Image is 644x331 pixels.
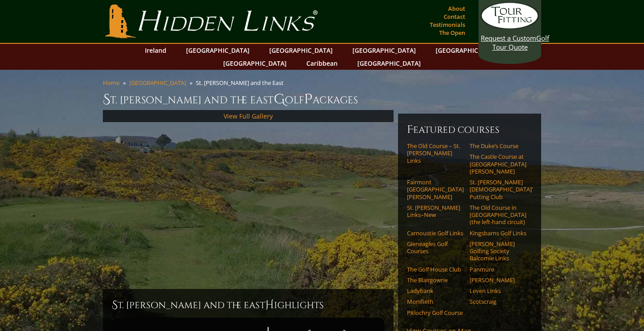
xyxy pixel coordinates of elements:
a: Ireland [140,44,171,57]
span: H [265,298,274,312]
span: P [304,90,313,108]
a: Request a CustomGolf Tour Quote [481,2,539,51]
a: The Old Course in [GEOGRAPHIC_DATA] (the left-hand circuit) [470,204,526,226]
a: St. [PERSON_NAME] Links–New [407,204,464,219]
a: [PERSON_NAME] [470,276,526,284]
a: The Open [437,26,467,39]
a: [GEOGRAPHIC_DATA] [353,57,425,70]
a: Panmure [470,266,526,273]
a: The Blairgowrie [407,276,464,284]
a: View Full Gallery [224,112,273,120]
a: [GEOGRAPHIC_DATA] [129,79,186,87]
li: St. [PERSON_NAME] and the East [196,79,287,87]
a: Leven Links [470,287,526,294]
span: G [274,90,285,108]
span: Request a Custom [481,34,536,42]
a: About [446,2,467,15]
a: Monifieth [407,298,464,305]
a: [GEOGRAPHIC_DATA] [431,44,504,57]
a: Ladybank [407,287,464,294]
a: [GEOGRAPHIC_DATA] [265,44,337,57]
a: Scotscraig [470,298,526,305]
a: Caribbean [302,57,342,70]
a: Testimonials [428,18,467,31]
a: The Old Course – St. [PERSON_NAME] Links [407,142,464,164]
a: [PERSON_NAME] Golfing Society Balcomie Links [470,240,526,262]
h1: St. [PERSON_NAME] and the East olf ackages [103,90,541,108]
a: St. [PERSON_NAME] [DEMOGRAPHIC_DATA]’ Putting Club [470,178,526,200]
h6: Featured Courses [407,123,532,137]
a: Carnoustie Golf Links [407,229,464,237]
a: The Castle Course at [GEOGRAPHIC_DATA][PERSON_NAME] [470,153,526,175]
a: [GEOGRAPHIC_DATA] [182,44,254,57]
a: Pitlochry Golf Course [407,309,464,316]
a: Contact [441,10,467,23]
a: Kingsbarns Golf Links [470,229,526,237]
a: The Duke’s Course [470,142,526,149]
a: [GEOGRAPHIC_DATA] [219,57,291,70]
a: Gleneagles Golf Courses [407,240,464,255]
a: Fairmont [GEOGRAPHIC_DATA][PERSON_NAME] [407,178,464,200]
a: The Golf House Club [407,266,464,273]
a: Home [103,79,119,87]
a: [GEOGRAPHIC_DATA] [348,44,420,57]
h2: St. [PERSON_NAME] and the East ighlights [112,298,385,312]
